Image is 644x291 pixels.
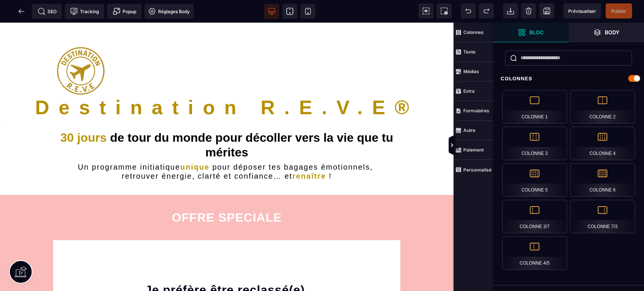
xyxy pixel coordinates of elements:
span: Voir les composants [418,3,433,18]
span: Enregistrer le contenu [606,3,632,18]
span: Favicon [144,4,194,19]
span: Paiement [453,140,493,160]
strong: Personnalisé [463,167,492,173]
strong: Texte [463,49,475,55]
span: Médias [453,62,493,81]
span: Enregistrer [539,3,554,18]
span: Voir tablette [282,4,297,19]
span: Code de suivi [65,4,104,19]
div: Colonne 1 [502,90,567,124]
div: Colonne 3/7 [502,200,567,233]
h2: Un programme initiatique pour déposer tes bagages émotionnels, retrouver énergie, clarté et confi... [53,140,400,158]
div: Colonne 4 [570,127,635,160]
span: Nettoyage [521,3,536,18]
span: Publier [611,8,626,14]
div: Colonne 2 [570,90,635,124]
strong: Médias [463,69,479,74]
div: Colonne 5 [502,163,567,197]
strong: Formulaires [463,108,489,113]
span: Autre [453,121,493,140]
span: Voir bureau [264,4,279,19]
strong: Autre [463,127,475,133]
div: Colonne 6 [570,163,635,197]
span: Défaire [461,3,476,18]
span: Ouvrir les calques [569,23,644,42]
span: Extra [453,81,493,101]
h1: de tour du monde pour décoller vers la vie que tu mérites [53,108,400,140]
span: Texte [453,42,493,62]
span: Afficher les vues [493,134,501,157]
strong: Bloc [529,29,544,35]
span: Colonnes [453,23,493,42]
span: SEO [38,8,57,15]
span: Créer une alerte modale [107,4,141,19]
div: Colonne 7/3 [570,200,635,233]
strong: Paiement [463,147,484,153]
span: Prévisualiser [568,8,596,14]
span: Capture d'écran [437,3,452,18]
img: 6bc32b15c6a1abf2dae384077174aadc_LOGOT15p.png [57,25,105,72]
strong: Extra [463,88,475,94]
span: Importer [503,3,518,18]
div: Colonnes [493,72,644,86]
span: Personnalisé [453,160,493,179]
span: Aperçu [563,3,601,18]
div: Colonne 3 [502,127,567,160]
span: Rétablir [479,3,494,18]
span: Tracking [70,8,99,15]
span: Popup [113,8,136,15]
strong: Colonnes [463,29,484,35]
div: Colonne 4/5 [502,236,567,270]
span: Réglages Body [148,8,190,15]
strong: Body [605,29,619,35]
span: Ouvrir les blocs [493,23,569,42]
span: Retour [14,4,29,19]
span: Voir mobile [300,4,315,19]
span: Métadata SEO [32,4,62,19]
span: Formulaires [453,101,493,121]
